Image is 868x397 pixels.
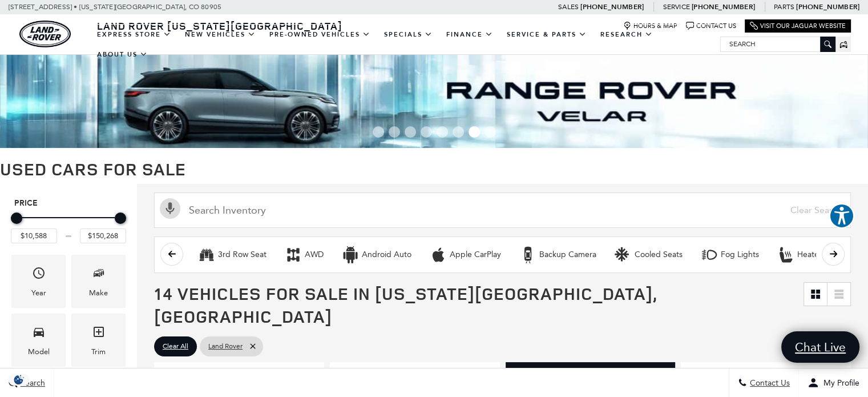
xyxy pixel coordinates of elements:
span: Contact Us [747,378,790,388]
button: Backup CameraBackup Camera [513,243,603,267]
a: Visit Our Jaguar Website [750,22,846,30]
span: Go to slide 2 [389,126,400,138]
div: 3rd Row Seat [218,250,267,260]
a: Contact Us [686,22,736,30]
span: Land Rover [208,339,243,354]
span: Clear All [163,339,188,354]
a: Service & Parts [500,25,594,45]
span: Go to slide 7 [469,126,480,138]
div: Fog Lights [721,250,759,260]
span: Year [32,263,46,287]
div: Year [31,287,46,299]
div: Special Offer [506,362,676,380]
a: Research [594,25,660,45]
a: New Vehicles [178,25,263,45]
a: [PHONE_NUMBER] [580,2,644,11]
a: About Us [90,45,155,65]
span: Go to slide 3 [405,126,416,138]
button: Open user profile menu [799,368,868,397]
input: Search [721,37,835,51]
div: YearYear [11,255,66,308]
div: Price [11,208,126,243]
div: ModelModel [11,314,66,367]
svg: Click to toggle on voice search [160,198,180,219]
div: Backup Camera [519,246,536,263]
button: Android AutoAndroid Auto [336,243,418,267]
h5: Price [14,198,123,208]
div: MakeMake [71,255,126,308]
span: Chat Live [789,339,851,355]
button: Explore your accessibility options [829,203,854,228]
section: Click to Open Cookie Consent Modal [6,374,32,386]
div: TrimTrim [71,314,126,367]
div: Heated Seats [797,250,846,260]
img: Opt-Out Icon [6,374,32,386]
div: Fog Lights [701,246,718,263]
button: 3rd Row Seat3rd Row Seat [192,243,273,267]
div: Trim [91,346,106,358]
button: AWDAWD [278,243,330,267]
div: Model [28,346,50,358]
button: scroll left [160,243,183,266]
div: Apple CarPlay [450,250,501,260]
img: Land Rover [19,21,71,47]
a: Chat Live [781,331,859,363]
a: Pre-Owned Vehicles [263,25,377,45]
a: [STREET_ADDRESS] • [US_STATE][GEOGRAPHIC_DATA], CO 80905 [9,3,221,11]
nav: Main Navigation [90,25,720,65]
div: Android Auto [362,250,411,260]
span: Model [32,322,46,346]
span: Go to slide 6 [453,126,464,138]
a: Land Rover [US_STATE][GEOGRAPHIC_DATA] [90,19,349,33]
aside: Accessibility Help Desk [829,203,854,231]
span: Go to slide 8 [485,126,496,138]
span: Parts [774,3,794,11]
div: Cooled Seats [615,246,632,263]
span: Sales [558,3,579,11]
a: [PHONE_NUMBER] [692,2,755,11]
span: Go to slide 1 [373,126,384,138]
button: Fog LightsFog Lights [695,243,765,267]
span: Go to slide 4 [421,126,432,138]
span: My Profile [819,378,859,388]
input: Maximum [80,228,126,243]
button: Heated SeatsHeated Seats [771,243,852,267]
span: 14 Vehicles for Sale in [US_STATE][GEOGRAPHIC_DATA], [GEOGRAPHIC_DATA] [154,282,657,328]
button: scroll right [822,243,845,266]
div: AWD [305,250,324,260]
a: EXPRESS STORE [90,25,178,45]
div: Maximum Price [115,212,126,224]
input: Search Inventory [154,193,851,228]
input: Minimum [11,228,57,243]
button: Cooled SeatsCooled Seats [608,243,689,267]
span: Land Rover [US_STATE][GEOGRAPHIC_DATA] [97,19,342,33]
div: Apple CarPlay [430,246,447,263]
a: Finance [439,25,500,45]
button: Apple CarPlayApple CarPlay [423,243,507,267]
a: [PHONE_NUMBER] [796,2,859,11]
span: Go to slide 5 [437,126,448,138]
a: land-rover [19,21,71,47]
div: Cooled Seats [635,250,683,260]
div: Android Auto [342,246,359,263]
span: Make [92,263,106,287]
div: Backup Camera [539,250,596,260]
div: Minimum Price [11,212,22,224]
span: Service [663,3,689,11]
div: 3rd Row Seat [198,246,215,263]
span: Trim [92,322,106,346]
a: Hours & Map [623,22,677,30]
div: Make [89,287,108,299]
a: Specials [377,25,439,45]
div: AWD [285,246,302,263]
div: Heated Seats [777,246,794,263]
a: Grid View [804,283,827,306]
